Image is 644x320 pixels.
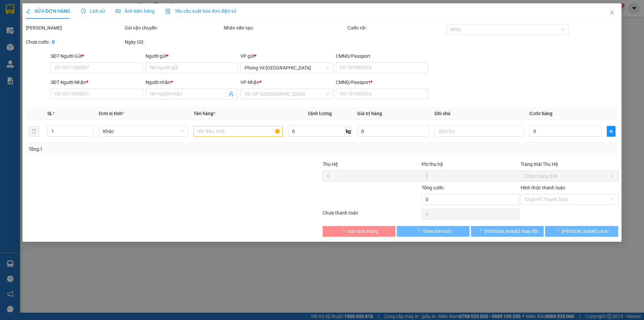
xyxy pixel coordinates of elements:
span: plus [607,129,615,134]
span: Cước hàng [529,111,552,116]
span: Ảnh kiện hàng [116,8,155,14]
div: CMND/Passport [336,79,428,86]
b: 0 [52,39,55,45]
div: Người gửi [146,52,238,60]
button: Close [603,3,622,22]
span: user-add [229,91,234,97]
button: plus [607,126,615,137]
div: Chưa cước : [26,38,123,46]
span: down [88,132,92,136]
div: Gói vận chuyển: [125,24,222,32]
span: edit [26,9,31,13]
span: Đơn vị tính [99,111,124,116]
span: clock-circle [81,9,86,13]
span: Hủy Đơn Hàng [347,228,378,235]
span: Decrease Value [86,131,93,136]
span: Định lượng [308,111,332,116]
button: delete [29,126,39,137]
th: Ghi chú [432,107,527,120]
input: Ghi Chú [435,126,524,137]
div: [PERSON_NAME]: [26,24,123,32]
button: Hủy Đơn Hàng [323,226,395,237]
div: Trạng thái Thu Hộ [521,161,618,168]
span: Thu Hộ [323,162,338,167]
button: [PERSON_NAME] và In [545,226,618,237]
span: loading [477,229,484,233]
span: up [88,127,92,131]
span: Giá trị hàng [357,111,382,116]
button: [PERSON_NAME] thay đổi [471,226,544,237]
span: Yêu cầu xuất hóa đơn điện tử [165,8,236,14]
span: picture [116,9,120,13]
button: Thêm ĐH mới [397,226,470,237]
span: Phòng Vé Tuy Hòa [245,63,329,73]
div: CMND/Passport [336,52,428,60]
input: VD: Bàn, Ghế [194,126,283,137]
span: loading [415,229,423,233]
div: Phí thu hộ [422,161,519,171]
label: Hình thức thanh toán [521,185,565,190]
span: loading [554,229,562,233]
span: loading [340,229,347,233]
span: VP Nhận [241,80,260,85]
span: [PERSON_NAME] và In [562,228,609,235]
div: VP gửi [241,52,333,60]
div: SĐT Người Nhận [51,79,143,86]
div: Chưa thanh toán [322,209,421,221]
span: Lịch sử [81,8,105,14]
span: Tên hàng [194,111,215,116]
span: kg [345,126,352,137]
span: Khác [103,126,184,136]
span: Thêm ĐH mới [423,228,451,235]
div: Cước rồi : [347,24,445,32]
div: Người nhận [146,79,238,86]
span: SỬA ĐƠN HÀNG [26,8,70,14]
span: close [609,10,615,15]
div: SĐT Người Gửi [51,52,143,60]
span: Tổng cước [422,185,444,190]
span: Chọn trạng thái [525,171,614,181]
img: icon [165,9,171,14]
span: Increase Value [86,126,93,131]
span: [PERSON_NAME] thay đổi [484,228,538,235]
div: Tổng: 1 [29,145,249,153]
span: SL [47,111,53,116]
div: Nhân viên tạo: [224,24,346,32]
div: Ngày GD: [125,38,222,46]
